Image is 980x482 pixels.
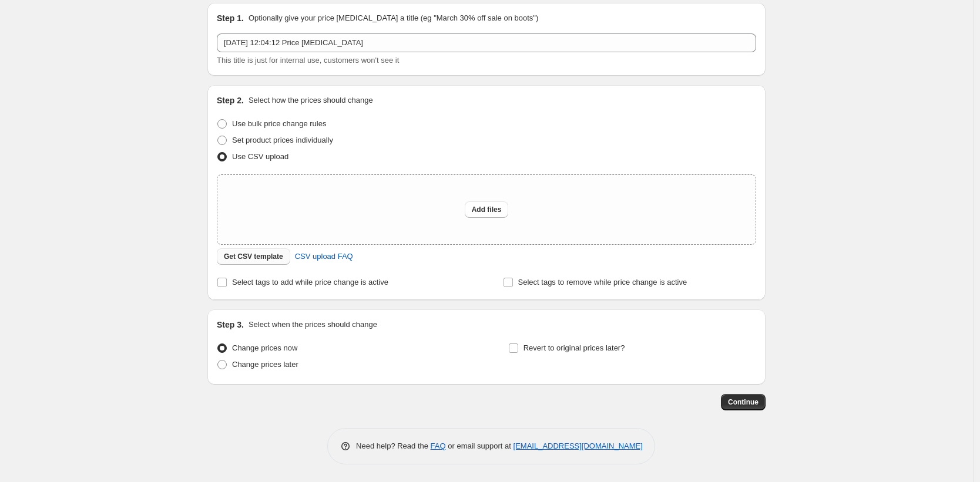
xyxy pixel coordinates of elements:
[518,278,687,286] span: Select tags to remove while price change is active
[295,251,353,262] span: CSV upload FAQ
[249,12,538,24] p: Optionally give your price [MEDICAL_DATA] a title (eg "March 30% off sale on boots")
[465,201,509,218] button: Add files
[232,136,333,144] span: Set product prices individually
[523,343,625,352] span: Revert to original prices later?
[232,343,297,352] span: Change prices now
[431,441,446,450] a: FAQ
[728,397,759,407] span: Continue
[249,95,373,106] p: Select how the prices should change
[232,152,288,161] span: Use CSV upload
[217,56,399,65] span: This title is just for internal use, customers won't see it
[232,360,298,369] span: Change prices later
[721,394,766,410] button: Continue
[446,441,514,450] span: or email support at
[217,95,244,106] h2: Step 2.
[217,12,244,24] h2: Step 1.
[232,119,326,128] span: Use bulk price change rules
[232,278,388,286] span: Select tags to add while price change is active
[472,205,502,214] span: Add files
[514,441,643,450] a: [EMAIL_ADDRESS][DOMAIN_NAME]
[288,247,360,266] a: CSV upload FAQ
[217,319,244,331] h2: Step 3.
[217,33,756,52] input: 30% off holiday sale
[217,248,290,265] button: Get CSV template
[356,441,431,450] span: Need help? Read the
[249,319,377,331] p: Select when the prices should change
[224,252,283,261] span: Get CSV template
